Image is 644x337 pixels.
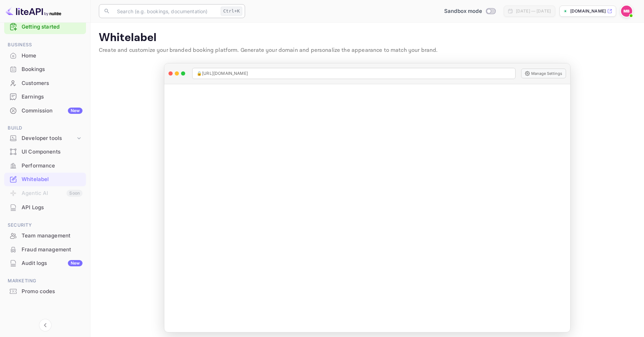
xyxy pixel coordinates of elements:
div: Fraud management [22,246,83,254]
div: Audit logsNew [4,257,86,270]
div: Whitelabel [4,173,86,186]
div: Customers [22,79,83,87]
div: Getting started [4,20,86,34]
span: Build [4,124,86,132]
div: Earnings [22,93,83,101]
div: Switch to Production mode [441,7,498,15]
a: Whitelabel [4,173,86,186]
a: Home [4,49,86,62]
div: Developer tools [4,132,86,144]
img: LiteAPI logo [6,6,61,17]
p: Whitelabel [99,31,636,45]
div: API Logs [22,204,83,212]
div: Developer tools [22,134,76,142]
div: UI Components [22,148,83,156]
span: 🔒 [URL][DOMAIN_NAME] [197,70,248,77]
div: Promo codes [4,285,86,298]
div: Promo codes [22,288,83,296]
div: Whitelabel [22,175,83,183]
button: Collapse navigation [39,319,52,331]
span: Security [4,221,86,229]
div: UI Components [4,145,86,159]
a: Getting started [22,23,83,31]
div: Home [22,52,83,60]
a: Earnings [4,90,86,103]
div: Ctrl+K [221,7,242,16]
div: [DATE] — [DATE] [516,8,551,14]
div: New [68,108,83,114]
div: New [68,260,83,266]
div: Audit logs [22,259,83,267]
a: Promo codes [4,285,86,298]
p: Create and customize your branded booking platform. Generate your domain and personalize the appe... [99,46,636,55]
div: Customers [4,77,86,90]
div: Commission [22,107,83,115]
div: Bookings [22,65,83,73]
span: Marketing [4,277,86,285]
button: Manage Settings [521,69,566,78]
a: Performance [4,159,86,172]
div: Team management [22,232,83,240]
a: UI Components [4,145,86,158]
a: Fraud management [4,243,86,256]
div: Home [4,49,86,63]
div: API Logs [4,201,86,214]
div: Earnings [4,90,86,104]
div: CommissionNew [4,104,86,118]
a: Team management [4,229,86,242]
a: Audit logsNew [4,257,86,269]
a: CommissionNew [4,104,86,117]
img: Marc Bellmann [621,6,632,17]
div: Fraud management [4,243,86,257]
div: Performance [4,159,86,173]
div: Team management [4,229,86,243]
span: Business [4,41,86,49]
a: Bookings [4,63,86,76]
div: Bookings [4,63,86,76]
div: Performance [22,162,83,170]
span: Sandbox mode [444,7,482,15]
input: Search (e.g. bookings, documentation) [113,4,218,18]
p: [DOMAIN_NAME] [570,8,606,14]
a: Customers [4,77,86,89]
a: API Logs [4,201,86,214]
